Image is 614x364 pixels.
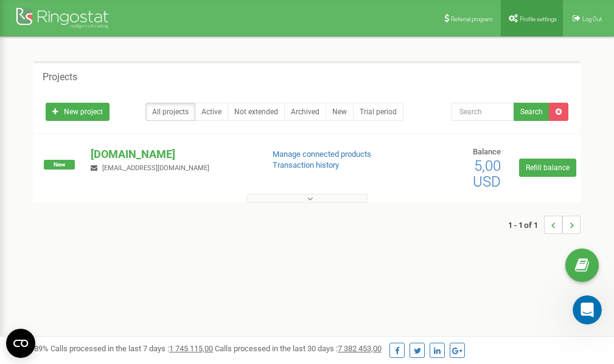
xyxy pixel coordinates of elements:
span: [EMAIL_ADDRESS][DOMAIN_NAME] [102,164,209,172]
a: Manage connected products [273,149,371,159]
span: Profile settings [520,16,557,22]
a: New project [46,103,110,121]
a: Transaction history [273,160,339,170]
a: Trial period [353,103,403,121]
a: Active [195,103,228,121]
u: 7 382 453,00 [338,344,382,353]
button: Open CMP widget [6,329,35,358]
span: Calls processed in the last 7 days : [51,344,213,353]
u: 1 745 115,00 [169,344,213,353]
h5: Projects [43,72,77,83]
a: Archived [284,103,326,121]
iframe: Intercom live chat [573,295,602,325]
span: Calls processed in the last 30 days : [215,344,382,353]
span: Log Out [582,16,602,22]
span: Balance [473,147,501,156]
span: 1 - 1 of 1 [508,216,544,234]
p: [DOMAIN_NAME] [91,146,253,162]
a: Refill balance [519,159,576,177]
a: New [326,103,354,121]
span: Referral program [451,16,493,22]
button: Search [514,103,549,121]
span: 5,00 USD [473,157,501,190]
span: New [44,160,75,170]
input: Search [452,103,514,121]
a: All projects [145,103,195,121]
nav: ... [508,204,581,246]
a: Not extended [228,103,285,121]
